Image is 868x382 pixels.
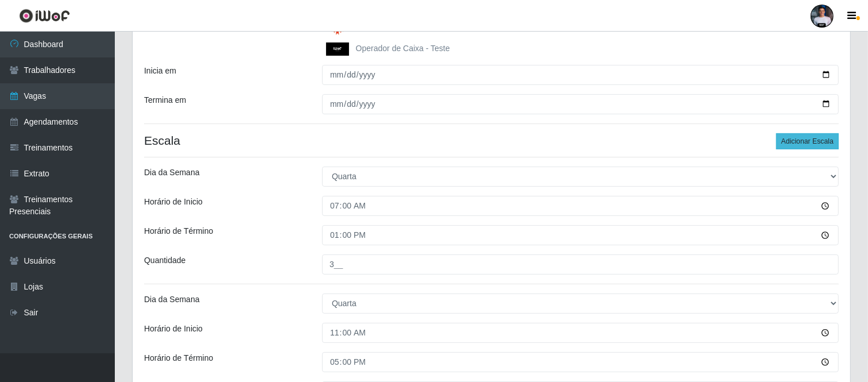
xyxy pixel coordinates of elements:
[144,94,186,106] label: Termina em
[144,196,203,208] label: Horário de Inicio
[144,167,200,179] label: Dia da Semana
[144,254,185,267] label: Quantidade
[144,225,213,237] label: Horário de Término
[144,133,839,148] h4: Escala
[322,196,839,216] input: 00:00
[144,65,176,77] label: Inicia em
[322,94,839,114] input: 00/00/0000
[144,323,203,335] label: Horário de Inicio
[776,133,839,149] button: Adicionar Escala
[322,254,839,275] input: Informe a quantidade...
[322,225,839,245] input: 00:00
[326,43,354,56] img: Operador de Caixa - Teste
[144,352,213,364] label: Horário de Término
[144,294,200,306] label: Dia da Semana
[19,9,70,23] img: CoreUI Logo
[322,323,839,343] input: 00:00
[356,44,450,53] span: Operador de Caixa - Teste
[322,352,839,372] input: 00:00
[322,65,839,85] input: 00/00/0000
